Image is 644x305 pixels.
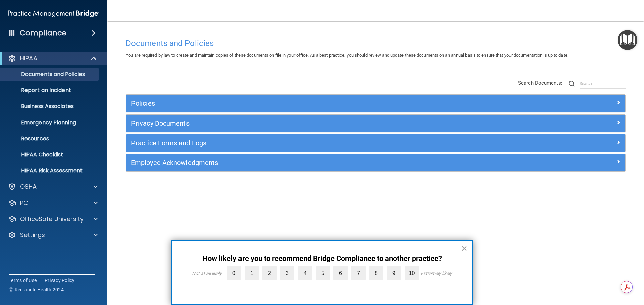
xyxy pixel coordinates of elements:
[20,199,30,207] p: PCI
[131,100,495,107] h5: Policies
[316,266,330,280] label: 5
[280,266,294,280] label: 3
[45,277,75,284] a: Privacy Policy
[528,257,636,284] iframe: Drift Widget Chat Controller
[192,271,222,276] div: Not at all likely
[131,120,495,127] h5: Privacy Documents
[4,151,96,158] p: HIPAA Checklist
[262,266,277,280] label: 2
[227,266,241,280] label: 0
[126,39,626,48] h4: Documents and Policies
[298,266,312,280] label: 4
[20,183,37,191] p: OSHA
[4,167,96,174] p: HIPAA Risk Assessment
[20,28,66,38] h4: Compliance
[131,159,495,166] h5: Employee Acknowledgments
[20,54,37,62] p: HIPAA
[185,254,459,263] p: How likely are you to recommend Bridge Compliance to another practice?
[9,286,64,293] span: Ⓒ Rectangle Health 2024
[131,139,495,147] h5: Practice Forms and Logs
[569,81,575,87] img: ic-search.3b580494.png
[351,266,366,280] label: 7
[20,231,45,239] p: Settings
[9,277,37,284] a: Terms of Use
[387,266,401,280] label: 9
[369,266,383,280] label: 8
[405,266,419,280] label: 10
[333,266,348,280] label: 6
[618,30,637,50] button: Open Resource Center
[4,119,96,126] p: Emergency Planning
[126,53,568,58] span: You are required by law to create and maintain copies of these documents on file in your office. ...
[4,103,96,110] p: Business Associates
[518,80,562,86] span: Search Documents:
[461,243,467,254] button: Close
[245,266,259,280] label: 1
[8,7,99,20] img: PMB logo
[4,87,96,94] p: Report an Incident
[20,215,84,223] p: OfficeSafe University
[4,71,96,78] p: Documents and Policies
[4,135,96,142] p: Resources
[421,271,452,276] div: Extremely likely
[580,79,626,89] input: Search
